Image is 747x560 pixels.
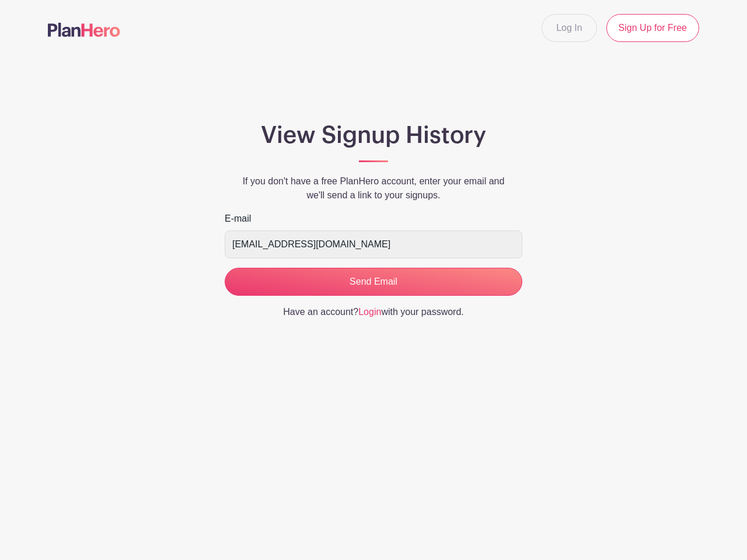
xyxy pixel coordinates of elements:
a: Log In [542,14,596,42]
input: Send Email [225,268,522,296]
h1: View Signup History [225,121,522,149]
input: e.g. julie@eventco.com [225,230,522,258]
a: Sign Up for Free [606,14,699,42]
a: Login [358,307,381,317]
img: logo-507f7623f17ff9eddc593b1ce0a138ce2505c220e1c5a4e2b4648c50719b7d32.svg [48,23,120,37]
label: E-mail [225,212,251,226]
p: If you don't have a free PlanHero account, enter your email and we'll send a link to your signups. [225,174,522,202]
p: Have an account? with your password. [225,305,522,319]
